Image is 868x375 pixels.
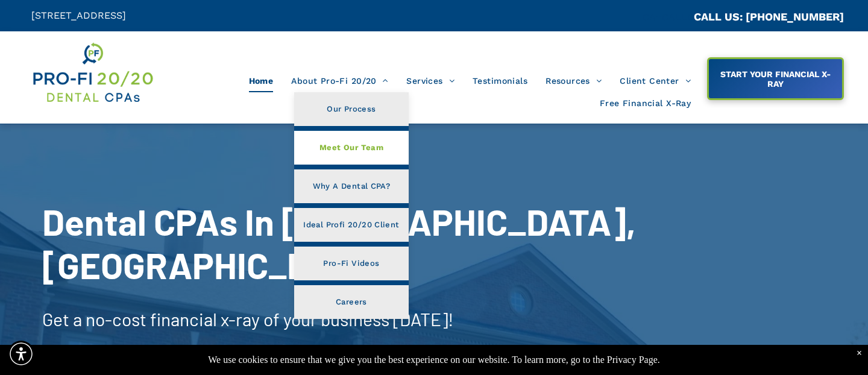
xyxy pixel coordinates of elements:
div: Dismiss notification [857,348,862,359]
span: no-cost financial x-ray [86,308,260,330]
a: Home [240,69,283,92]
span: Our Process [327,101,376,117]
div: Accessibility Menu [8,341,34,367]
span: About Pro-Fi 20/20 [291,69,388,92]
a: Pro-Fi Videos [294,247,408,280]
img: Get Dental CPA Consulting, Bookkeeping, & Bank Loans [31,40,154,105]
a: Resources [536,69,611,92]
span: of your business [DATE]! [263,308,454,330]
span: Careers [336,294,367,310]
span: Ideal Profi 20/20 Client [303,217,399,233]
a: Services [397,69,464,92]
span: Pro-Fi Videos [323,256,379,271]
a: Careers [294,285,408,319]
span: Get a [42,308,82,330]
span: Meet Our Team [319,140,383,156]
a: Our Process [294,92,408,126]
span: Dental CPAs In [GEOGRAPHIC_DATA], [GEOGRAPHIC_DATA] [42,200,636,286]
span: [STREET_ADDRESS] [31,10,126,21]
a: Meet Our Team [294,131,408,165]
a: Client Center [611,69,700,92]
a: Free Financial X-Ray [591,92,700,115]
a: Why A Dental CPA? [294,169,408,203]
a: Ideal Profi 20/20 Client [294,208,408,242]
a: START YOUR FINANCIAL X-RAY [707,57,844,100]
span: START YOUR FINANCIAL X-RAY [710,63,840,95]
a: About Pro-Fi 20/20 [282,69,397,92]
span: Why A Dental CPA? [313,178,391,194]
a: CALL US: [PHONE_NUMBER] [694,10,844,23]
a: Testimonials [464,69,536,92]
span: CA::CALLC [643,11,694,23]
